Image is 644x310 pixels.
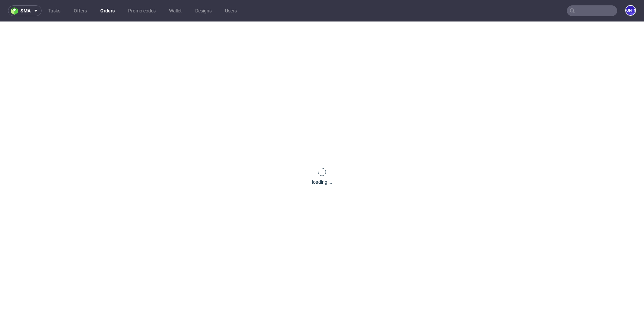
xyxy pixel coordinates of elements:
a: Tasks [44,5,64,16]
button: sma [8,5,42,16]
a: Wallet [165,5,186,16]
a: Promo codes [124,5,160,16]
figcaption: [PERSON_NAME] [626,6,635,15]
img: logo [11,7,20,15]
a: Designs [191,5,216,16]
a: Orders [96,5,119,16]
div: loading ... [312,179,332,185]
a: Offers [70,5,91,16]
a: Users [221,5,241,16]
span: sma [20,8,31,13]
